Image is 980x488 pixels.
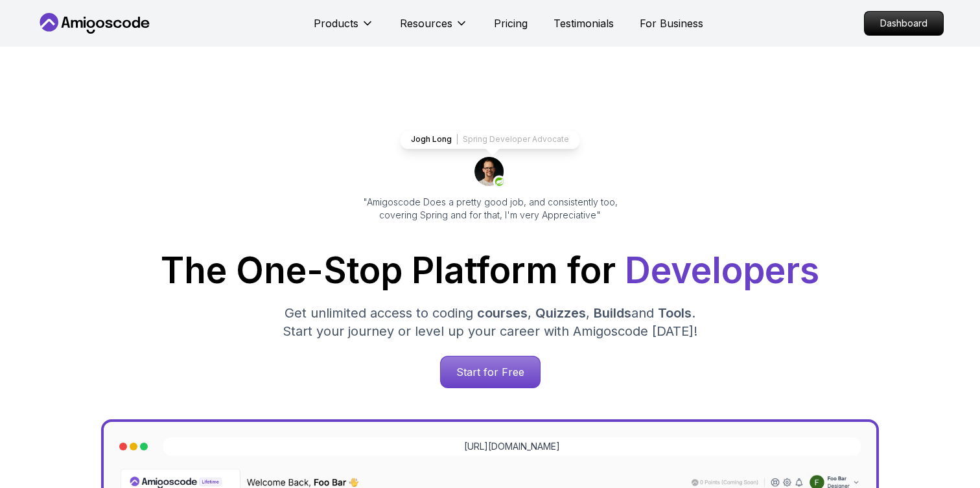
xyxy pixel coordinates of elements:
[640,16,703,31] a: For Business
[441,356,540,388] p: Start for Free
[864,11,944,36] a: Dashboard
[658,305,692,321] span: Tools
[400,16,468,41] button: Resources
[400,16,452,31] p: Resources
[314,16,358,31] p: Products
[464,440,560,453] a: [URL][DOMAIN_NAME]
[314,16,374,41] button: Products
[411,134,452,145] p: Jogh Long
[477,305,528,321] span: courses
[440,356,541,388] a: Start for Free
[554,16,614,31] a: Testimonials
[272,304,708,340] p: Get unlimited access to coding , , and . Start your journey or level up your career with Amigosco...
[865,12,943,35] p: Dashboard
[47,253,933,288] h1: The One-Stop Platform for
[594,305,631,321] span: Builds
[463,134,569,145] p: Spring Developer Advocate
[474,157,506,188] img: josh long
[345,196,635,222] p: "Amigoscode Does a pretty good job, and consistently too, covering Spring and for that, I'm very ...
[494,16,528,31] a: Pricing
[625,249,819,292] span: Developers
[535,305,586,321] span: Quizzes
